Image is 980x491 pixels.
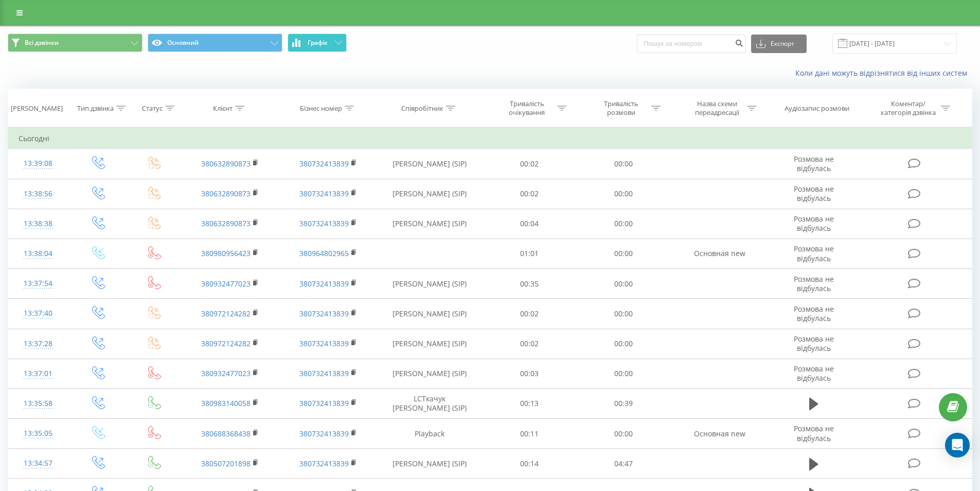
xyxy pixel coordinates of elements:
[201,398,251,408] a: 380983140058
[299,398,349,408] a: 380732413839
[577,359,671,388] td: 00:00
[25,39,59,47] span: Всі дзвінки
[637,35,746,53] input: Пошук за номером
[299,248,349,258] a: 380964802965
[8,33,142,52] button: Всі дзвінки
[878,99,938,117] div: Коментар/категорія дзвінка
[8,128,972,149] td: Сьогодні
[299,368,349,378] a: 380732413839
[201,459,251,468] a: 380507201898
[377,179,483,209] td: [PERSON_NAME] (SIP)
[751,35,807,53] button: Експорт
[483,179,577,209] td: 00:02
[11,104,63,113] div: [PERSON_NAME]
[377,388,483,418] td: LCТкачук [PERSON_NAME] (SIP)
[299,459,349,468] a: 380732413839
[794,214,834,233] span: Розмова не відбулась
[19,334,58,354] div: 13:37:28
[577,299,671,329] td: 00:00
[201,248,251,258] a: 380980956423
[19,154,58,174] div: 13:39:08
[377,329,483,359] td: [PERSON_NAME] (SIP)
[299,279,349,289] a: 380732413839
[142,104,163,113] div: Статус
[483,269,577,299] td: 00:35
[201,429,251,438] a: 380688368438
[577,269,671,299] td: 00:00
[483,419,577,449] td: 00:11
[670,239,768,268] td: Основная new
[794,304,834,323] span: Розмова не відбулась
[299,159,349,168] a: 380732413839
[201,279,251,289] a: 380932477023
[299,218,349,228] a: 380732413839
[213,104,233,113] div: Клієнт
[19,303,58,324] div: 13:37:40
[299,189,349,198] a: 380732413839
[483,239,577,268] td: 01:01
[377,359,483,388] td: [PERSON_NAME] (SIP)
[300,104,342,113] div: Бізнес номер
[483,329,577,359] td: 00:02
[201,159,251,168] a: 380632890873
[670,419,768,449] td: Основная new
[483,149,577,179] td: 00:02
[577,449,671,479] td: 04:47
[377,149,483,179] td: [PERSON_NAME] (SIP)
[377,449,483,479] td: [PERSON_NAME] (SIP)
[201,189,251,198] a: 380632890873
[483,449,577,479] td: 00:14
[377,299,483,329] td: [PERSON_NAME] (SIP)
[19,244,58,264] div: 13:38:04
[401,104,443,113] div: Співробітник
[377,419,483,449] td: Playback
[201,338,251,348] a: 380972124282
[19,274,58,294] div: 13:37:54
[19,214,58,234] div: 13:38:38
[308,39,328,46] span: Графік
[483,388,577,418] td: 00:13
[483,209,577,239] td: 00:04
[577,239,671,268] td: 00:00
[148,33,282,52] button: Основний
[299,429,349,438] a: 380732413839
[577,419,671,449] td: 00:00
[201,368,251,378] a: 380932477023
[299,309,349,318] a: 380732413839
[795,68,972,78] a: Коли дані можуть відрізнятися вiд інших систем
[483,299,577,329] td: 00:02
[19,364,58,384] div: 13:37:01
[794,364,834,383] span: Розмова не відбулась
[288,33,347,52] button: Графік
[594,99,649,117] div: Тривалість розмови
[500,99,555,117] div: Тривалість очікування
[299,338,349,348] a: 380732413839
[201,218,251,228] a: 380632890873
[201,309,251,318] a: 380972124282
[689,99,744,117] div: Назва схеми переадресації
[577,179,671,209] td: 00:00
[19,424,58,444] div: 13:35:05
[377,269,483,299] td: [PERSON_NAME] (SIP)
[577,149,671,179] td: 00:00
[794,274,834,293] span: Розмова не відбулась
[377,209,483,239] td: [PERSON_NAME] (SIP)
[794,334,834,353] span: Розмова не відбулась
[945,433,970,458] div: Open Intercom Messenger
[794,424,834,443] span: Розмова не відбулась
[19,453,58,473] div: 13:34:57
[577,209,671,239] td: 00:00
[577,388,671,418] td: 00:39
[794,154,834,173] span: Розмова не відбулась
[19,394,58,414] div: 13:35:58
[794,184,834,203] span: Розмова не відбулась
[77,104,114,113] div: Тип дзвінка
[483,359,577,388] td: 00:03
[19,184,58,204] div: 13:38:56
[794,244,834,263] span: Розмова не відбулась
[785,104,849,113] div: Аудіозапис розмови
[577,329,671,359] td: 00:00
